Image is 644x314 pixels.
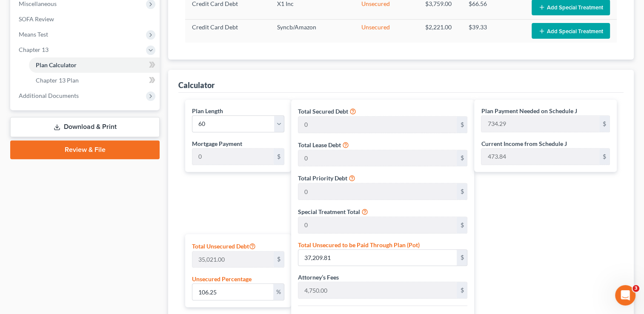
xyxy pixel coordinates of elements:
input: 0.00 [298,117,457,133]
input: 0.00 [192,148,273,165]
label: Total Secured Debt [298,107,348,116]
td: Unsecured [355,19,418,43]
input: 0.00 [298,150,457,166]
span: SOFA Review [19,15,54,23]
div: $ [274,148,284,165]
div: Calculator [178,80,215,90]
label: Total Unsecured to be Paid Through Plan (Pot) [298,240,420,249]
label: Attorney’s Fees [298,273,339,282]
input: 0.00 [298,282,457,298]
label: Special Treatment Total [298,207,360,216]
span: Chapter 13 Plan [36,77,79,84]
span: Additional Documents [19,92,79,99]
span: Plan Calculator [36,61,77,69]
div: $ [457,150,467,166]
input: 0.00 [481,148,599,165]
label: Plan Length [192,106,223,115]
div: $ [457,282,467,298]
label: Mortgage Payment [192,139,242,148]
label: Plan Payment Needed on Schedule J [481,106,577,115]
label: Total Lease Debt [298,140,341,149]
td: $39.33 [462,19,525,43]
input: 0.00 [192,284,273,300]
label: Unsecured Percentage [192,274,252,283]
a: SOFA Review [12,11,160,27]
label: Total Priority Debt [298,174,347,183]
iframe: Intercom live chat [615,285,635,305]
button: Add Special Treatment [532,23,610,39]
a: Review & File [10,140,160,159]
div: $ [457,183,467,200]
input: 0.00 [298,217,457,233]
div: $ [599,148,610,165]
div: $ [457,217,467,233]
a: Chapter 13 Plan [29,73,160,88]
div: $ [599,116,610,132]
label: Total Unsecured Debt [192,241,256,251]
div: % [273,284,284,300]
label: Current Income from Schedule J [481,139,567,148]
td: Syncb/Amazon [270,19,355,43]
a: Plan Calculator [29,57,160,73]
div: $ [457,250,467,266]
span: Chapter 13 [19,46,49,53]
input: 0.00 [298,250,457,266]
input: 0.00 [192,251,273,268]
input: 0.00 [481,116,599,132]
span: 3 [633,285,639,292]
td: Credit Card Debt [185,19,270,43]
div: $ [457,117,467,133]
input: 0.00 [298,183,457,200]
span: Means Test [19,31,48,38]
td: $2,221.00 [418,19,462,43]
a: Download & Print [10,117,160,137]
div: $ [274,251,284,268]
